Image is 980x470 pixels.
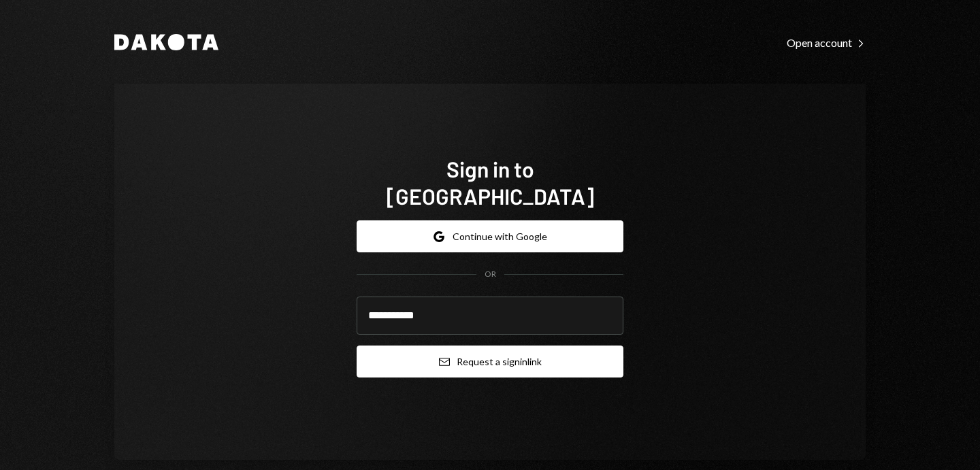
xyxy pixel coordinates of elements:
[357,346,623,377] button: Request a signinlink
[357,155,623,209] h1: Sign in to [GEOGRAPHIC_DATA]
[485,269,496,280] div: OR
[787,36,866,50] div: Open account
[357,220,623,252] button: Continue with Google
[787,35,866,50] a: Open account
